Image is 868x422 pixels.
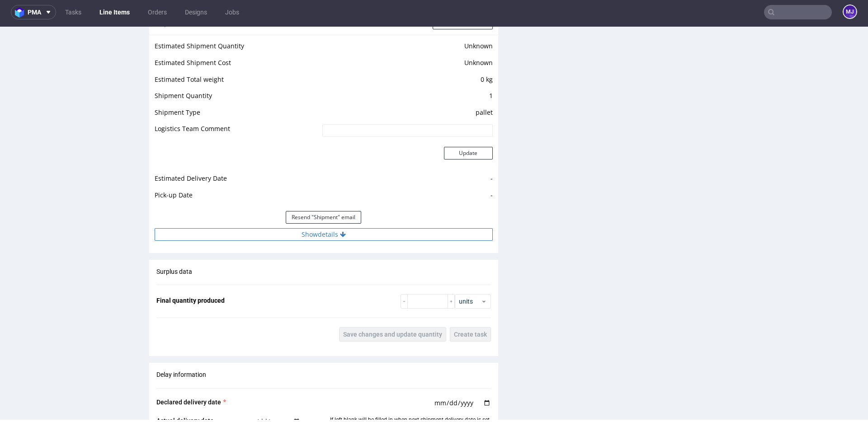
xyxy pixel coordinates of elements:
[320,163,493,180] td: -
[155,31,320,47] td: Estimated Shipment Cost
[11,5,56,19] button: pma
[320,80,493,97] td: pallet
[60,5,87,19] a: Tasks
[330,389,491,401] span: If left blank will be filled in when next shipment delivery date is set.
[320,31,493,47] td: Unknown
[155,64,320,80] td: Shipment Quantity
[155,202,493,214] button: Showdetails
[155,146,320,163] td: Estimated Delivery Date
[286,184,361,197] button: Resend "Shipment" email
[94,5,135,19] a: Line Items
[155,80,320,97] td: Shipment Type
[320,47,493,64] td: 0 kg
[156,372,221,379] span: Declared delivery date
[156,241,192,249] span: Surplus data
[320,14,493,31] td: Unknown
[155,14,320,31] td: Estimated Shipment Quantity
[179,5,212,19] a: Designs
[155,163,320,180] td: Pick-up Date
[156,270,225,277] span: Final quantity produced
[220,5,245,19] a: Jobs
[444,120,493,133] button: Update
[155,97,320,117] td: Logistics Team Comment
[15,7,28,18] img: logo
[320,146,493,163] td: -
[155,47,320,64] td: Estimated Total weight
[156,344,206,352] span: Delay information
[28,9,41,15] span: pma
[320,64,493,80] td: 1
[156,390,214,398] span: Actual delivery date
[459,270,481,279] span: units
[142,5,172,19] a: Orders
[844,5,856,18] figcaption: MJ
